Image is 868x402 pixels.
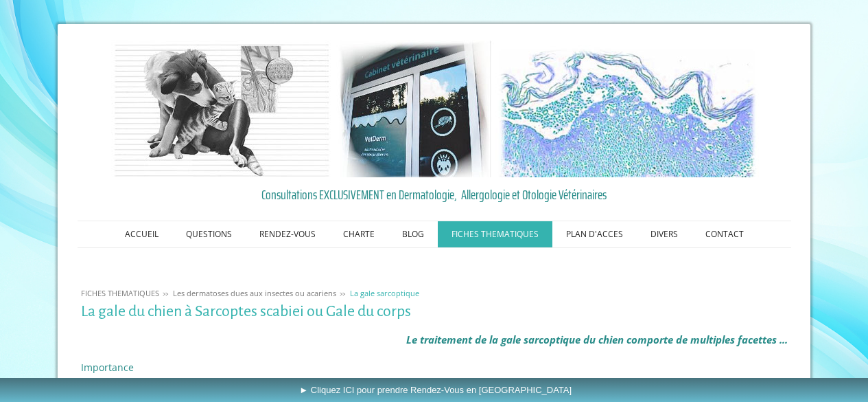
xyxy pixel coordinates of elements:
a: QUESTIONS [172,221,246,247]
a: BLOG [388,221,438,247]
a: PLAN D'ACCES [552,221,637,247]
span: La gale sarcoptique [350,288,419,298]
a: DIVERS [637,221,692,247]
a: ACCUEIL [111,221,172,247]
a: puces [544,377,568,389]
a: Consultations EXCLUSIVEMENT en Dermatologie, Allergologie et Otologie Vétérinaires [81,184,788,205]
a: FICHES THEMATIQUES [78,288,163,298]
span: Les dermatoses dues aux insectes ou acariens [173,288,336,298]
em: Le traitement de la gale sarcoptique du chien comporte de multiples facettes ... [406,333,788,346]
a: CONTACT [692,221,758,247]
a: CHARTE [329,221,388,247]
a: FICHES THEMATIQUES [438,221,552,247]
span: FICHES THEMATIQUES [81,288,159,298]
span: Importance [81,361,134,374]
span: ► Cliquez ICI pour prendre Rendez-Vous en [GEOGRAPHIC_DATA] [299,385,572,395]
h1: La gale du chien à Sarcoptes scabiei ou Gale du corps [81,303,788,320]
a: RENDEZ-VOUS [246,221,329,247]
a: Les dermatoses dues aux insectes ou acariens [169,288,340,298]
a: La gale sarcoptique [347,288,423,298]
